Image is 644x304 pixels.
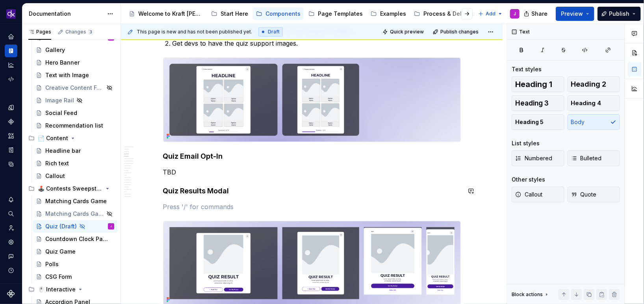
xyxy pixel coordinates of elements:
div: Callout [45,172,65,180]
a: Storybook stories [5,144,17,156]
a: Components [253,7,304,20]
div: J [110,222,112,230]
div: Social Feed [45,109,77,117]
button: Publish changes [431,26,482,37]
a: Social Feed [33,107,117,119]
div: Matching Cards Game [45,197,107,205]
span: Bulleted [571,154,602,162]
img: 44cde0f7-dbba-4856-9c78-5925027ff8e9.png [163,58,460,142]
a: Page Templates [305,7,366,20]
button: Heading 1 [512,76,564,92]
span: Preview [561,10,583,18]
div: 🖱️ Interactive [25,283,117,296]
div: Welcome to Kraft [PERSON_NAME] [138,10,203,18]
div: 📄 Content [38,134,68,142]
span: Draft [268,29,280,35]
div: Gallery [45,46,65,54]
a: Quiz Game [33,245,117,258]
a: Recommendation list [33,119,117,132]
div: 🕹️ Contests Sweepstakes Games [25,182,117,195]
button: Add [476,8,505,19]
button: Bulleted [568,150,620,166]
div: Start Here [221,10,248,18]
div: 🖱️ Interactive [38,285,76,293]
div: Page Templates [318,10,363,18]
a: Documentation [5,44,17,57]
button: Preview [556,7,594,21]
span: Numbered [515,154,552,162]
a: Text with Image [33,69,117,82]
span: Publish [609,10,629,18]
button: Heading 2 [568,76,620,92]
div: Headline bar [45,147,81,155]
span: Share [531,10,547,18]
div: Hero Banner [45,59,80,67]
div: Examples [380,10,406,18]
span: Heading 5 [515,118,544,126]
a: Components [5,115,17,128]
a: CSG Form [33,271,117,283]
button: Heading 4 [568,95,620,111]
span: Quick preview [390,29,424,35]
a: Home [5,30,17,43]
a: Headline bar [33,145,117,157]
button: Heading 5 [512,114,564,130]
div: Quiz (Draft) [45,222,77,230]
button: Search ⌘K [5,208,17,220]
div: Countdown Clock Panel [45,235,110,243]
a: Examples [367,7,409,20]
span: Heading 4 [571,99,601,107]
a: Data sources [5,158,17,171]
a: Polls [33,258,117,271]
div: Components [265,10,301,18]
div: Design tokens [5,101,17,114]
button: Heading 3 [512,95,564,111]
div: Quiz Game [45,248,76,256]
div: 🕹️ Contests Sweepstakes Games [38,185,103,193]
span: This page is new and has not been published yet. [137,29,252,35]
a: Gallery [33,44,117,56]
button: Share [520,7,553,21]
a: Assets [5,130,17,142]
div: List styles [512,139,540,147]
strong: Quiz Results Modal [163,187,229,195]
button: Publish [598,7,641,21]
button: Callout [512,187,564,202]
div: Recommendation list [45,122,103,130]
div: Rich text [45,159,69,167]
a: Image Rail [33,94,117,107]
h4: Quiz Email Opt-In [163,152,461,161]
span: Publish changes [440,29,479,35]
a: Invite team [5,222,17,234]
span: Heading 1 [515,80,552,88]
div: Other styles [512,176,545,184]
div: Block actions [512,291,543,298]
a: Hero Banner [33,56,117,69]
p: TBD [163,167,461,177]
button: Notifications [5,193,17,206]
div: CSG Form [45,273,72,281]
button: Contact support [5,250,17,263]
a: Analytics [5,59,17,71]
div: Process & Deliverables [423,10,487,18]
div: J [514,11,516,17]
div: Changes [65,29,94,35]
button: Quick preview [380,26,427,37]
img: 0784b2da-6f85-42e6-8793-4468946223dc.png [6,9,16,19]
a: Process & Deliverables [411,7,490,20]
a: Rich text [33,157,117,170]
a: Settings [5,236,17,248]
div: Polls [45,260,59,268]
span: Add [486,11,496,17]
div: Text styles [512,65,542,73]
div: Documentation [29,10,103,18]
a: Callout [33,170,117,182]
